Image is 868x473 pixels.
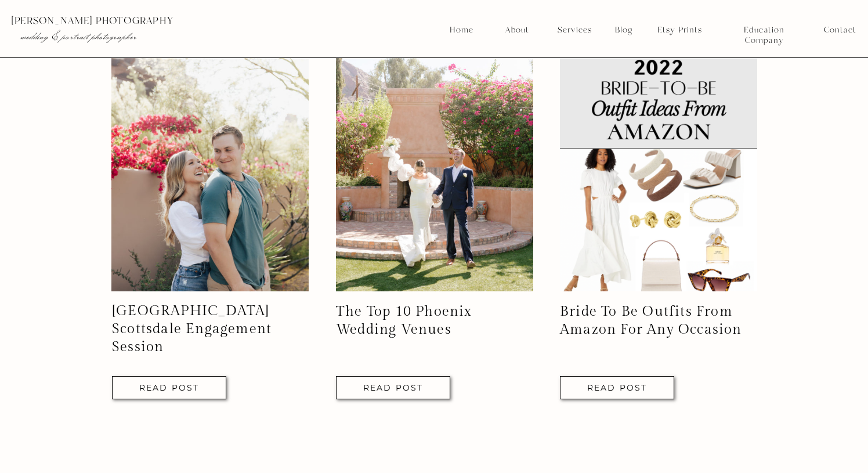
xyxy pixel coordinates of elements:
a: Four Seasons Resort Scottsdale Engagement Session [112,376,226,399]
a: About [502,25,531,35]
a: [GEOGRAPHIC_DATA] Scottsdale Engagement Session [112,303,272,355]
a: Blog [611,25,636,35]
a: Four Seasons Resort Scottsdale Engagement Session [336,376,450,399]
a: Contact [824,25,856,35]
img: Trending and chic bride to be outfits from Amazon 2022. [560,51,757,291]
a: Etsy Prints [653,25,706,35]
a: Home [449,25,474,35]
p: wedding & portrait photographer [20,31,229,42]
a: Read Post [133,384,205,391]
a: Four Seasons Resort Scottsdale Engagement Session [560,376,674,399]
img: Couple hugging and laughing in front of pink spring flowers at the Four Seasons Resort in Scottsd... [111,51,309,291]
a: Services [553,25,596,35]
a: Education Company [724,25,804,35]
a: Bride To Be Outfits From Amazon For Any Occasion [560,304,742,338]
a: Read Post [581,384,653,391]
img: Bride and groom exiting wedding ceremony at one of the best Phoenix wedding venues, the Royal Pal... [336,51,533,291]
a: The Top 10 Phoenix Wedding Venues [336,304,472,338]
p: [PERSON_NAME] photography [11,16,252,26]
a: Read Post [357,384,429,391]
